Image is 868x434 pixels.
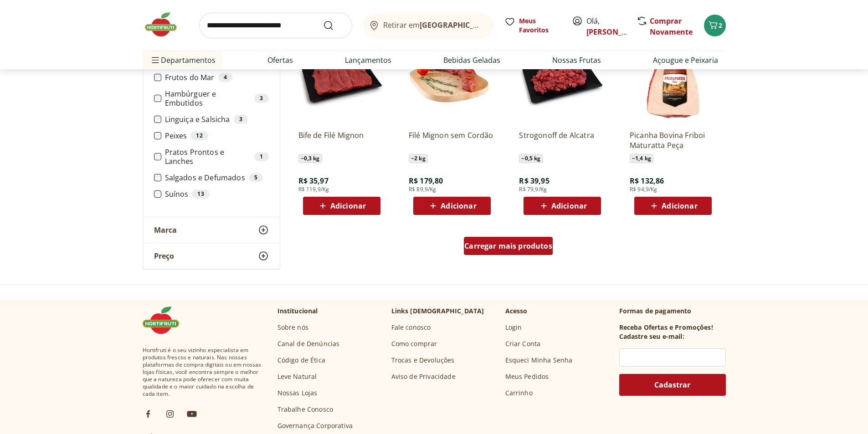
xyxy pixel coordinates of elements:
[298,130,385,150] a: Bife de Filé Mignon
[519,130,606,150] a: Strogonoff de Alcatra
[165,148,269,166] label: Pratos Prontos e Lanches
[143,408,154,419] img: fb
[363,13,493,38] button: Retirar em[GEOGRAPHIC_DATA]/[GEOGRAPHIC_DATA]
[586,27,646,37] a: [PERSON_NAME]
[519,16,561,35] span: Meus Favoritos
[619,323,713,332] h3: Receba Ofertas e Promoções!
[443,55,500,66] a: Bebidas Geladas
[519,176,549,186] span: R$ 39,95
[586,15,627,37] span: Olá,
[383,21,484,29] span: Retirar em
[277,356,325,365] a: Código de Ética
[505,306,528,316] p: Acesso
[165,131,269,140] label: Peixes
[519,154,543,163] span: ~ 0,5 kg
[619,332,684,341] h3: Cadastre seu e-mail:
[330,202,366,209] span: Adicionar
[254,94,268,103] div: 3
[391,356,455,365] a: Trocas e Devoluções
[143,11,188,38] img: Hortifruti
[143,306,188,334] img: Hortifruti
[154,225,177,235] span: Marca
[277,306,318,316] p: Institucional
[391,372,456,381] a: Aviso de Privacidade
[391,323,431,332] a: Fale conosco
[719,21,722,30] span: 2
[409,154,428,163] span: ~ 2 kg
[323,20,345,31] button: Submit Search
[505,356,573,365] a: Esqueci Minha Senha
[630,176,664,186] span: R$ 132,86
[192,189,209,199] div: 13
[505,323,522,332] a: Login
[464,242,552,250] span: Carregar mais produtos
[143,347,263,398] span: Hortifruti é o seu vizinho especialista em produtos frescos e naturais. Nas nossas plataformas de...
[143,217,280,243] button: Marca
[298,176,329,186] span: R$ 35,97
[277,323,308,332] a: Sobre nós
[505,339,541,348] a: Criar Conta
[409,186,437,193] span: R$ 89,9/Kg
[186,408,197,419] img: ytb
[298,154,322,163] span: ~ 0,3 kg
[267,55,293,66] a: Ofertas
[199,13,352,38] input: search
[277,372,317,381] a: Leve Natural
[249,173,263,182] div: 5
[619,374,726,396] button: Cadastrar
[165,73,269,82] label: Frutos do Mar
[619,306,726,316] p: Formas de pagamento
[524,197,601,215] button: Adicionar
[165,89,269,107] label: Hambúrguer e Embutidos
[552,55,601,66] a: Nossas Frutas
[630,36,716,123] img: Picanha Bovina Friboi Maturatta Peça
[154,251,174,260] span: Preço
[165,115,269,124] label: Linguiça e Salsicha
[218,73,232,82] div: 4
[551,202,587,209] span: Adicionar
[277,339,340,348] a: Canal de Denúncias
[630,130,716,150] a: Picanha Bovina Friboi Maturatta Peça
[391,306,484,316] p: Links [DEMOGRAPHIC_DATA]
[654,381,690,388] span: Cadastrar
[505,388,533,398] a: Carrinho
[298,36,385,123] img: Bife de Filé Mignon
[630,154,653,163] span: ~ 1,4 kg
[165,189,269,199] label: Suínos
[662,202,697,209] span: Adicionar
[630,186,657,193] span: R$ 94,9/Kg
[277,421,353,430] a: Governança Corporativa
[519,186,547,193] span: R$ 79,9/Kg
[634,197,712,215] button: Adicionar
[464,237,553,259] a: Carregar mais produtos
[234,115,248,124] div: 3
[704,15,726,36] button: Carrinho
[143,243,280,269] button: Preço
[277,405,334,414] a: Trabalhe Conosco
[164,408,175,419] img: ig
[505,372,549,381] a: Meus Pedidos
[165,173,269,182] label: Salgados e Defumados
[391,339,437,348] a: Como comprar
[190,131,208,140] div: 12
[519,36,606,123] img: Strogonoff de Alcatra
[653,55,718,66] a: Açougue e Peixaria
[420,20,573,30] b: [GEOGRAPHIC_DATA]/[GEOGRAPHIC_DATA]
[277,388,318,398] a: Nossas Lojas
[298,186,329,193] span: R$ 119,9/Kg
[650,16,693,37] a: Comprar Novamente
[254,152,268,161] div: 1
[143,40,280,217] div: Categoria
[303,197,380,215] button: Adicionar
[150,49,161,71] button: Menu
[441,202,476,209] span: Adicionar
[150,49,216,71] span: Departamentos
[409,130,495,150] a: Filé Mignon sem Cordão
[413,197,491,215] button: Adicionar
[504,16,561,35] a: Meus Favoritos
[409,176,443,186] span: R$ 179,80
